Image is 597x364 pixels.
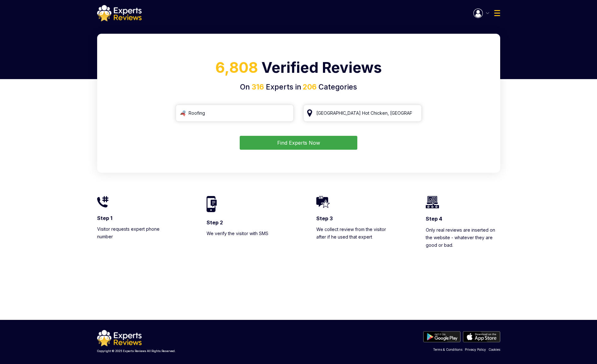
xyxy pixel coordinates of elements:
p: We collect review from the visitor after if he used that expert [316,226,391,241]
img: homeIcon1 [97,196,108,208]
h3: Step 2 [207,219,281,226]
span: 316 [252,83,264,91]
h4: On Experts in Categories [105,82,493,93]
p: Only real reviews are inserted on the website - whatever they are good or bad. [426,226,500,249]
input: Search Category [176,105,294,122]
img: logo [97,330,142,346]
img: Menu Icon [486,12,489,14]
img: homeIcon2 [207,196,217,212]
img: logo [97,5,142,21]
img: Menu Icon [494,10,500,16]
span: 6,808 [215,59,258,76]
h1: Verified Reviews [105,57,493,82]
input: Your City [303,105,422,122]
img: homeIcon4 [426,196,439,208]
a: Privacy Policy [465,347,486,352]
span: 206 [301,83,317,91]
h3: Step 1 [97,215,172,222]
a: Cookies [489,347,500,352]
p: We verify the visitor with SMS [207,230,281,237]
img: Menu Icon [473,9,483,18]
button: Find Experts Now [240,136,357,150]
p: Copyright © 2025 Experts Reviews All Rights Reserved. [97,349,176,353]
a: Terms & Conditions [433,347,462,352]
img: play store btn [423,331,460,342]
img: homeIcon3 [316,196,330,208]
img: apple store btn [463,331,500,342]
p: Visitor requests expert phone number [97,225,172,240]
h3: Step 3 [316,215,391,222]
h3: Step 4 [426,215,500,222]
